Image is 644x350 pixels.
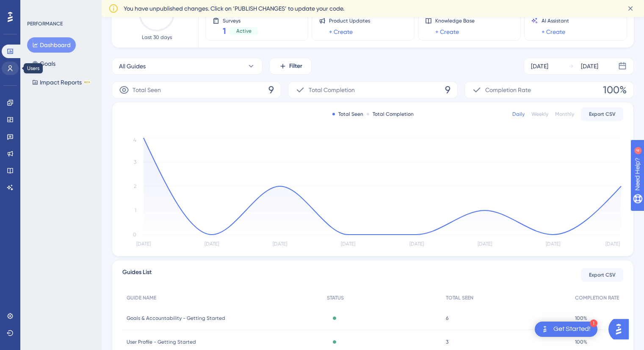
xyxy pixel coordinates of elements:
[133,232,136,238] tspan: 0
[575,339,587,345] span: 100%
[590,319,597,327] div: 1
[446,315,448,322] span: 6
[542,17,569,24] span: AI Assistant
[446,339,448,345] span: 3
[127,339,196,345] span: User Profile - Getting Started
[575,294,619,301] span: COMPLETION RATE
[133,85,161,95] span: Total Seen
[122,267,152,283] span: Guides List
[205,241,219,247] tspan: [DATE]
[581,61,598,71] div: [DATE]
[27,56,61,71] button: Goals
[575,315,587,322] span: 100%
[269,58,312,75] button: Filter
[327,294,344,301] span: STATUS
[27,20,63,27] div: PERFORMANCE
[27,37,76,53] button: Dashboard
[485,85,531,95] span: Completion Rate
[236,28,252,34] span: Active
[540,324,550,334] img: launcher-image-alternative-text
[512,111,525,118] div: Daily
[589,111,616,118] span: Export CSV
[367,111,414,118] div: Total Completion
[112,58,263,75] button: All Guides
[329,17,370,24] span: Product Updates
[127,294,156,301] span: GUIDE NAME
[273,241,287,247] tspan: [DATE]
[329,27,353,37] a: + Create
[20,2,53,12] span: Need Help?
[531,61,548,71] div: [DATE]
[581,107,623,121] button: Export CSV
[531,111,548,118] div: Weekly
[142,34,172,41] span: Last 30 days
[27,75,96,90] button: Impact ReportsBETA
[133,137,136,143] tspan: 4
[154,9,160,17] text: 16
[445,83,451,97] span: 9
[135,207,136,213] tspan: 1
[134,183,136,189] tspan: 2
[223,17,258,23] span: Surveys
[435,27,459,37] a: + Create
[535,322,597,337] div: Open Get Started! checklist, remaining modules: 1
[268,83,274,97] span: 9
[83,80,91,84] div: BETA
[127,315,225,322] span: Goals & Accountability - Getting Started
[134,159,136,165] tspan: 3
[341,241,355,247] tspan: [DATE]
[446,294,473,301] span: TOTAL SEEN
[289,61,302,71] span: Filter
[553,325,591,334] div: Get Started!
[555,111,574,118] div: Monthly
[478,241,492,247] tspan: [DATE]
[581,268,623,282] button: Export CSV
[603,83,627,97] span: 100%
[309,85,355,95] span: Total Completion
[409,241,424,247] tspan: [DATE]
[136,241,151,247] tspan: [DATE]
[546,241,560,247] tspan: [DATE]
[124,3,344,14] span: You have unpublished changes. Click on ‘PUBLISH CHANGES’ to update your code.
[223,25,226,37] span: 1
[332,111,363,118] div: Total Seen
[542,27,565,37] a: + Create
[435,17,475,24] span: Knowledge Base
[605,241,620,247] tspan: [DATE]
[59,4,61,11] div: 4
[589,272,616,278] span: Export CSV
[608,316,634,342] iframe: UserGuiding AI Assistant Launcher
[119,61,146,71] span: All Guides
